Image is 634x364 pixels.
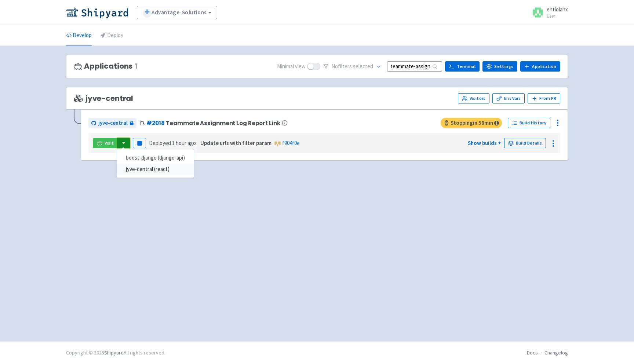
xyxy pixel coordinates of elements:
[387,61,442,71] input: Search...
[172,139,196,146] time: 1 hour ago
[200,139,272,146] strong: Update urls with filter param
[166,120,280,126] span: Teammate Assignment Log Report Link
[117,164,194,175] a: jyve-central (react)
[93,138,118,148] a: Visit
[135,62,138,70] span: 1
[74,94,133,103] span: jyve-central
[547,14,568,18] small: User
[528,7,568,18] a: entiolahx User
[137,6,217,19] a: Advantage-Solutions
[98,119,128,127] span: jyve-central
[104,349,124,356] a: Shipyard
[88,118,136,128] a: jyve-central
[105,140,114,146] span: Visit
[277,62,306,71] span: Minimal view
[508,118,550,128] a: Build History
[458,93,489,103] a: Visitors
[117,152,194,164] a: boost-django (django-api)
[133,138,146,148] button: Pause
[527,349,538,356] a: Docs
[544,349,568,356] a: Changelog
[504,138,546,148] a: Build Details
[528,93,560,103] button: From PR
[353,63,373,70] span: selected
[66,349,165,357] div: Copyright © 2025 All rights reserved.
[66,7,128,18] img: Shipyard logo
[520,61,560,72] a: Application
[66,25,92,46] a: Develop
[445,61,480,72] a: Terminal
[282,139,300,146] a: f904f0e
[146,119,164,127] a: #2018
[74,62,138,70] h3: Applications
[101,25,123,46] a: Deploy
[149,139,196,146] span: Deployed
[492,93,525,103] a: Env Vars
[468,139,501,146] a: Show builds +
[331,62,373,71] span: No filter s
[547,6,568,13] span: entiolahx
[482,61,517,72] a: Settings
[441,118,502,128] span: Stopping in 58 min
